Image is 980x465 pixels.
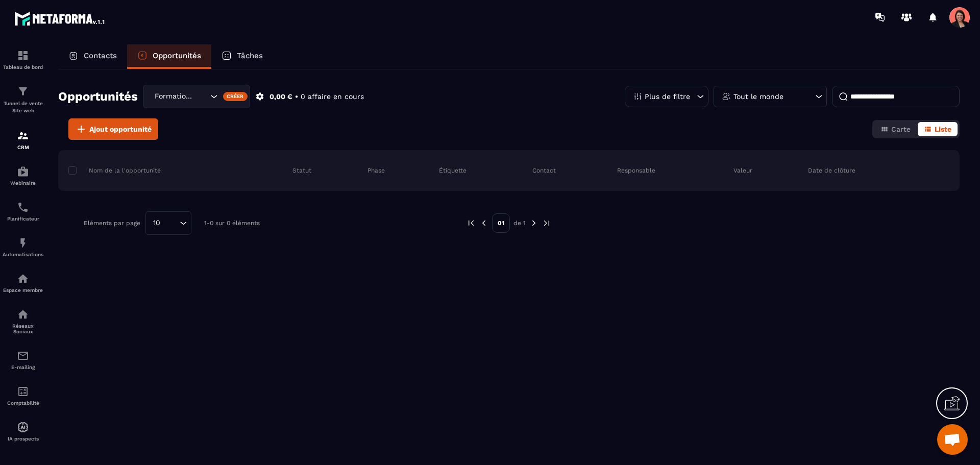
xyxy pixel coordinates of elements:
[937,424,968,455] div: Ouvrir le chat
[733,93,783,100] p: Tout le monde
[3,100,43,114] p: Tunnel de vente Site web
[874,122,917,136] button: Carte
[617,166,655,175] p: Responsable
[532,166,556,175] p: Contact
[143,85,250,108] div: Search for option
[808,166,855,175] p: Date de clôture
[198,91,208,102] input: Search for option
[3,158,43,193] a: automationsautomationsWebinaire
[292,166,311,175] p: Statut
[150,217,164,229] span: 10
[89,124,152,134] span: Ajout opportunité
[295,92,298,102] p: •
[3,144,43,150] p: CRM
[935,125,951,133] span: Liste
[367,166,385,175] p: Phase
[542,218,551,228] img: next
[3,229,43,265] a: automationsautomationsAutomatisations
[891,125,911,133] span: Carte
[17,237,29,249] img: automations
[3,252,43,257] p: Automatisations
[17,273,29,285] img: automations
[17,165,29,178] img: automations
[3,180,43,186] p: Webinaire
[211,44,273,69] a: Tâches
[492,213,510,233] p: 01
[439,166,467,175] p: Étiquette
[3,287,43,293] p: Espace membre
[204,219,260,227] p: 1-0 sur 0 éléments
[68,166,161,175] p: Nom de la l'opportunité
[3,216,43,222] p: Planificateur
[127,44,211,69] a: Opportunités
[153,51,201,60] p: Opportunités
[58,44,127,69] a: Contacts
[17,308,29,321] img: social-network
[84,219,140,227] p: Éléments par page
[3,42,43,78] a: formationformationTableau de bord
[3,378,43,413] a: accountantaccountantComptabilité
[733,166,752,175] p: Valeur
[152,91,198,102] span: Formation CRO
[3,301,43,342] a: social-networksocial-networkRéseaux Sociaux
[237,51,263,60] p: Tâches
[17,85,29,97] img: formation
[3,64,43,70] p: Tableau de bord
[3,364,43,370] p: E-mailing
[3,323,43,334] p: Réseaux Sociaux
[3,193,43,229] a: schedulerschedulerPlanificateur
[3,342,43,378] a: emailemailE-mailing
[918,122,958,136] button: Liste
[84,51,117,60] p: Contacts
[467,218,476,228] img: prev
[17,385,29,398] img: accountant
[479,218,488,228] img: prev
[3,78,43,122] a: formationformationTunnel de vente Site web
[17,350,29,362] img: email
[58,86,138,107] h2: Opportunités
[529,218,538,228] img: next
[17,421,29,433] img: automations
[3,265,43,301] a: automationsautomationsEspace membre
[145,211,191,235] div: Search for option
[164,217,177,229] input: Search for option
[17,130,29,142] img: formation
[269,92,292,102] p: 0,00 €
[14,9,106,28] img: logo
[513,219,526,227] p: de 1
[3,436,43,442] p: IA prospects
[223,92,248,101] div: Créer
[17,201,29,213] img: scheduler
[3,400,43,406] p: Comptabilité
[68,118,158,140] button: Ajout opportunité
[3,122,43,158] a: formationformationCRM
[301,92,364,102] p: 0 affaire en cours
[645,93,690,100] p: Plus de filtre
[17,50,29,62] img: formation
